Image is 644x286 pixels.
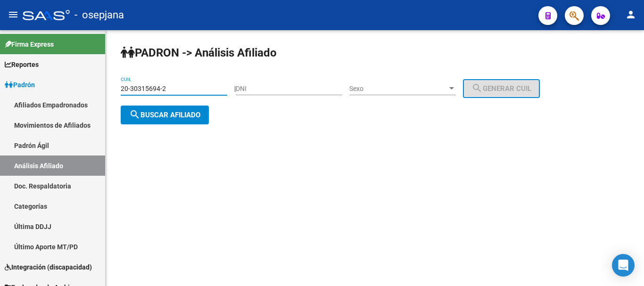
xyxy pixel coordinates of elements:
span: Buscar afiliado [129,111,200,119]
span: Generar CUIL [471,84,531,93]
div: Open Intercom Messenger [612,254,635,277]
span: Integración (discapacidad) [5,262,92,272]
div: | [234,85,547,92]
span: Sexo [349,85,447,93]
span: - osepjana [74,5,124,25]
span: Padrón [5,80,35,90]
mat-icon: search [129,109,140,120]
button: Generar CUIL [463,79,540,98]
span: Firma Express [5,39,54,49]
mat-icon: menu [8,9,19,20]
mat-icon: person [625,9,636,20]
button: Buscar afiliado [121,106,209,124]
span: Reportes [5,59,39,70]
mat-icon: search [471,82,483,94]
strong: PADRON -> Análisis Afiliado [121,46,277,59]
